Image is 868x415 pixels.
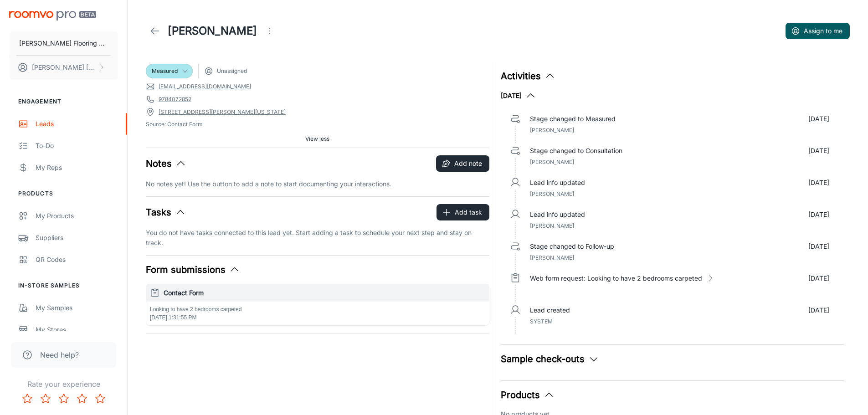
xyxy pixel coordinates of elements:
[146,263,240,277] button: Form submissions
[36,389,55,408] button: Rate 2 star
[18,389,36,408] button: Rate 1 star
[150,314,197,321] span: [DATE] 1:31:55 PM
[40,349,79,360] span: Need help?
[168,23,257,39] h1: [PERSON_NAME]
[808,305,829,315] p: [DATE]
[152,67,178,75] span: Measured
[530,210,585,220] p: Lead info updated
[436,155,489,172] button: Add note
[501,69,555,83] button: Activities
[36,119,118,129] div: Leads
[32,62,96,72] p: [PERSON_NAME] [PERSON_NAME]
[530,146,622,156] p: Stage changed to Consultation
[786,23,850,39] button: Assign to me
[150,305,485,313] p: Looking to have 2 bedrooms carpeted
[9,31,118,55] button: [PERSON_NAME] Flooring Center
[501,388,555,402] button: Products
[91,389,109,408] button: Rate 5 star
[217,67,247,75] span: Unassigned
[530,318,553,325] span: System
[146,205,186,219] button: Tasks
[36,255,118,265] div: QR Codes
[437,204,489,220] button: Add task
[530,273,702,283] p: Web form request: Looking to have 2 bedrooms carpeted
[530,127,574,133] span: [PERSON_NAME]
[530,241,614,251] p: Stage changed to Follow-up
[73,389,91,408] button: Rate 4 star
[501,90,536,101] button: [DATE]
[808,273,829,283] p: [DATE]
[36,325,118,335] div: My Stores
[36,163,118,173] div: My Reps
[808,114,829,124] p: [DATE]
[55,389,73,408] button: Rate 3 star
[808,178,829,188] p: [DATE]
[146,228,489,248] p: You do not have tasks connected to this lead yet. Start adding a task to schedule your next step ...
[164,288,485,298] h6: Contact Form
[146,157,186,170] button: Notes
[530,159,574,165] span: [PERSON_NAME]
[530,222,574,229] span: [PERSON_NAME]
[146,284,489,325] button: Contact FormLooking to have 2 bedrooms carpeted[DATE] 1:31:55 PM
[159,82,251,91] a: [EMAIL_ADDRESS][DOMAIN_NAME]
[36,141,118,151] div: To-do
[302,132,333,146] button: View less
[530,178,585,188] p: Lead info updated
[808,146,829,156] p: [DATE]
[305,135,329,143] span: View less
[530,305,570,315] p: Lead created
[146,179,489,189] p: No notes yet! Use the button to add a note to start documenting your interactions.
[530,114,616,124] p: Stage changed to Measured
[9,11,96,20] img: Roomvo PRO Beta
[159,108,286,116] a: [STREET_ADDRESS][PERSON_NAME][US_STATE]
[7,379,120,389] p: Rate your experience
[501,352,599,366] button: Sample check-outs
[36,233,118,243] div: Suppliers
[808,210,829,220] p: [DATE]
[19,38,108,48] p: [PERSON_NAME] Flooring Center
[9,56,118,79] button: [PERSON_NAME] [PERSON_NAME]
[159,95,191,103] a: 9784072852
[36,211,118,221] div: My Products
[36,303,118,313] div: My Samples
[530,254,574,261] span: [PERSON_NAME]
[146,120,489,128] span: Source: Contact Form
[261,22,279,40] button: Open menu
[146,64,193,78] div: Measured
[808,241,829,251] p: [DATE]
[530,190,574,197] span: [PERSON_NAME]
